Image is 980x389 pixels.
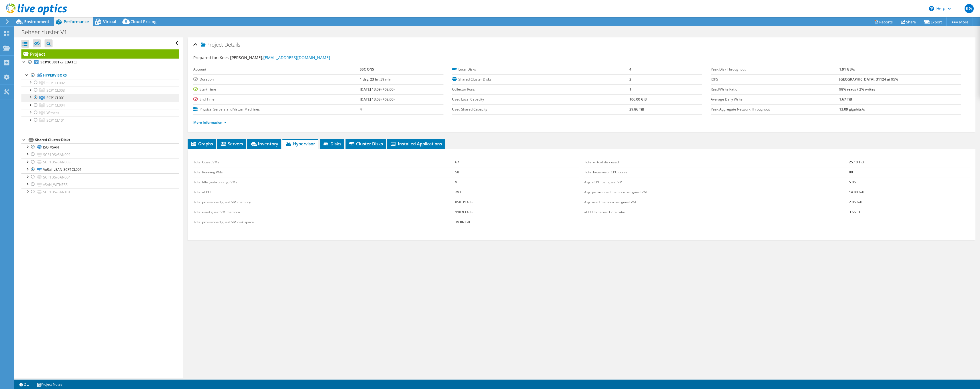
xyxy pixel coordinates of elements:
[193,55,219,60] label: Prepared for:
[21,59,179,66] a: SCP1CL001 on [DATE]
[455,167,579,177] td: 58
[360,77,391,82] b: 1 day, 23 hr, 59 min
[21,117,179,124] a: SCP1CL101
[584,197,849,207] td: Avg. used memory per guest VM
[452,107,629,112] label: Used Shared Capacity
[15,381,33,388] a: 2
[455,217,579,227] td: 39.06 TiB
[452,87,629,92] label: Collector Runs
[193,97,360,102] label: End Time
[711,107,839,112] label: Peak Aggregate Network Throughput
[455,177,579,187] td: 9
[21,166,179,173] a: VxRail-vSAN-SCP1CL001
[920,17,947,26] a: Export
[21,49,179,59] a: Project
[263,55,330,60] a: [EMAIL_ADDRESS][DOMAIN_NAME]
[21,159,179,166] a: SCP1DSvSAN003
[390,141,442,147] span: Installed Applications
[455,197,579,207] td: 858.31 GiB
[21,151,179,158] a: SCP1DSvSAN002
[47,81,65,85] span: SCP1CL002
[193,207,455,217] td: Total used guest VM memory
[849,197,970,207] td: 2.05 GiB
[455,157,579,167] td: 67
[21,109,179,117] a: Witness
[897,17,920,26] a: Share
[711,77,839,82] label: IOPS
[103,19,116,24] span: Virtual
[21,102,179,109] a: SCP1CL004
[193,167,455,177] td: Total Running VMs
[360,87,395,92] b: [DATE] 13:09 (+02:00)
[190,141,213,147] span: Graphs
[360,67,374,72] b: SSC ONS
[193,157,455,167] td: Total Guest VMs
[455,207,579,217] td: 118.93 GiB
[849,187,970,197] td: 14.80 GiB
[130,19,156,24] span: Cloud Pricing
[839,107,865,112] b: 13.09 gigabits/s
[839,87,875,92] b: 98% reads / 2% writes
[21,181,179,188] a: vSAN_WITNESS
[849,157,970,167] td: 25.10 TiB
[21,188,179,196] a: SCP1DSvSAN101
[193,87,360,92] label: Start Time
[193,107,360,112] label: Physical Servers and Virtual Machines
[21,173,179,181] a: SCP1DSvSAN004
[965,4,974,13] span: KG
[224,41,240,48] span: Details
[584,157,849,167] td: Total virtual disk used
[849,207,970,217] td: 3.66 : 1
[193,187,455,197] td: Total vCPU
[24,19,49,24] span: Environment
[584,177,849,187] td: Avg. vCPU per guest VM
[21,94,179,101] a: SCP1CL001
[946,17,973,26] a: More
[285,141,315,147] span: Hypervisor
[711,67,839,72] label: Peak Disk Throughput
[839,97,852,102] b: 1.67 TiB
[193,177,455,187] td: Total Idle (not-running) VMs
[41,60,77,65] b: SCP1CL001 on [DATE]
[193,217,455,227] td: Total provisioned guest VM disk space
[849,177,970,187] td: 5.05
[849,167,970,177] td: 80
[47,103,65,108] span: SCP1CL004
[193,120,227,125] a: More Information
[839,77,898,82] b: [GEOGRAPHIC_DATA], 31124 at 95%
[220,141,243,147] span: Servers
[201,42,223,48] span: Project
[35,137,179,143] div: Shared Cluster Disks
[452,77,629,82] label: Shared Cluster Disks
[584,207,849,217] td: vCPU to Server Core ratio
[629,87,631,92] b: 1
[629,77,631,82] b: 2
[220,55,330,60] span: Kees-[PERSON_NAME],
[47,110,59,115] span: Witness
[19,29,76,35] h1: Beheer cluster V1
[584,187,849,197] td: Avg. provisioned memory per guest VM
[64,19,89,24] span: Performance
[711,97,839,102] label: Average Daily Write
[348,141,383,147] span: Cluster Disks
[47,88,65,93] span: SCP1CL003
[193,197,455,207] td: Total provisioned guest VM memory
[452,97,629,102] label: Used Local Capacity
[629,97,647,102] b: 106.00 GiB
[21,72,179,79] a: Hypervisors
[929,6,934,11] svg: \n
[584,167,849,177] td: Total hypervisor CPU cores
[711,87,839,92] label: Read/Write Ratio
[250,141,278,147] span: Inventory
[629,67,631,72] b: 4
[360,97,395,102] b: [DATE] 13:08 (+02:00)
[870,17,897,26] a: Reports
[21,79,179,87] a: SCP1CL002
[452,67,629,72] label: Local Disks
[33,381,66,388] a: Project Notes
[455,187,579,197] td: 293
[47,95,65,100] span: SCP1CL001
[360,107,362,112] b: 4
[323,141,341,147] span: Disks
[47,118,65,123] span: SCP1CL101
